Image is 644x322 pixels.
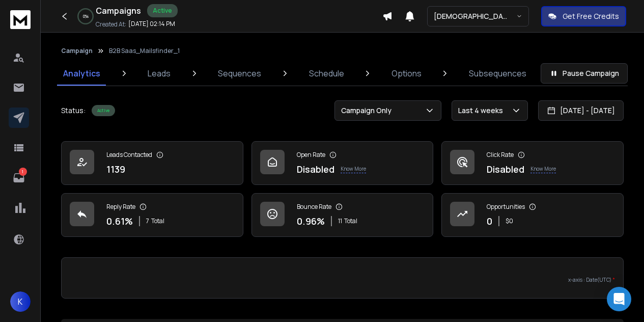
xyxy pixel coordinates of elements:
a: Bounce Rate0.96%11Total [251,193,434,237]
button: Campaign [61,47,93,55]
p: Reply Rate [106,203,135,211]
p: [DATE] 02:14 PM [128,20,175,28]
a: Leads Contacted1139 [61,141,243,185]
p: Know More [530,165,556,173]
span: Total [151,217,164,225]
p: Disabled [487,162,524,176]
p: Know More [341,165,366,173]
a: Subsequences [463,61,533,86]
button: [DATE] - [DATE] [538,100,624,121]
div: Active [92,105,115,116]
p: x-axis : Date(UTC) [70,276,615,284]
p: Last 4 weeks [458,105,507,116]
p: 0.61 % [106,214,133,228]
span: 11 [338,217,342,225]
p: Opportunities [487,203,525,211]
p: Get Free Credits [563,11,619,21]
p: Status: [61,105,86,116]
p: B2B Saas_Mailsfinder_1 [109,47,180,55]
a: Opportunities0$0 [441,193,624,237]
p: 0.96 % [297,214,325,228]
p: Subsequences [469,67,526,79]
a: Open RateDisabledKnow More [251,141,434,185]
h1: Campaigns [96,5,141,17]
img: logo [10,10,31,29]
a: 1 [9,168,29,188]
p: Options [391,67,422,79]
a: Click RateDisabledKnow More [441,141,624,185]
button: K [10,291,31,312]
a: Options [385,61,428,86]
p: Click Rate [487,151,514,159]
a: Sequences [212,61,267,86]
p: 0 [487,214,492,228]
p: 0 % [83,13,89,19]
div: Active [147,4,178,17]
button: Pause Campaign [541,63,628,84]
p: Analytics [63,67,100,79]
a: Schedule [303,61,350,86]
span: 7 [146,217,149,225]
div: Open Intercom Messenger [607,287,631,311]
p: Sequences [218,67,261,79]
span: Total [344,217,357,225]
p: Created At: [96,20,126,29]
p: $ 0 [506,217,513,225]
p: Leads [148,67,171,79]
p: Campaign Only [341,105,396,116]
p: Open Rate [297,151,325,159]
p: Schedule [309,67,344,79]
p: 1139 [106,162,125,176]
p: Disabled [297,162,334,176]
a: Analytics [57,61,106,86]
button: Get Free Credits [541,6,626,26]
p: Bounce Rate [297,203,331,211]
a: Leads [142,61,177,86]
a: Reply Rate0.61%7Total [61,193,243,237]
p: [DEMOGRAPHIC_DATA] <> Harsh SSA [434,11,516,21]
p: Leads Contacted [106,151,152,159]
p: 1 [19,168,27,176]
